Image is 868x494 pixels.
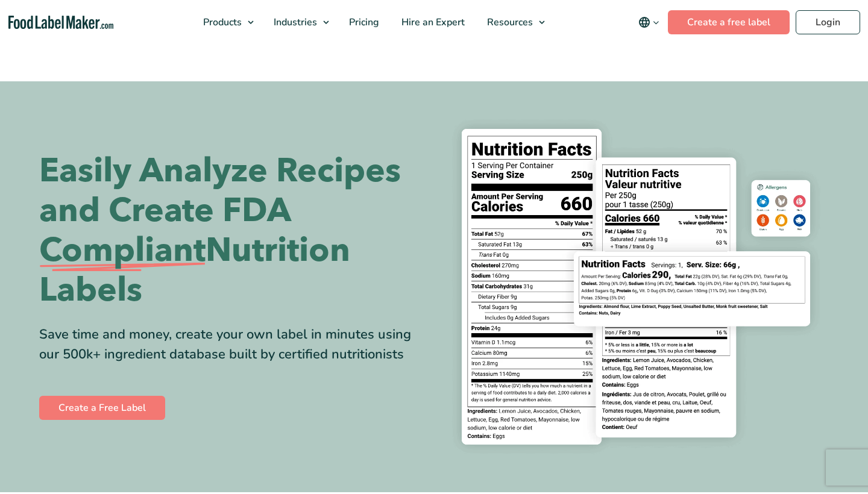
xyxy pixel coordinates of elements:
span: Products [200,16,243,29]
a: Create a free label [668,10,790,34]
h1: Easily Analyze Recipes and Create FDA Nutrition Labels [39,151,425,310]
span: Compliant [39,231,206,270]
button: Change language [630,10,668,34]
span: Resources [483,16,534,29]
a: Login [796,10,860,34]
span: Pricing [345,16,380,29]
a: Create a Free Label [39,396,165,420]
div: Save time and money, create your own label in minutes using our 500k+ ingredient database built b... [39,325,425,364]
span: Hire an Expert [398,16,466,29]
a: Food Label Maker homepage [8,16,114,30]
span: Industries [270,16,318,29]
